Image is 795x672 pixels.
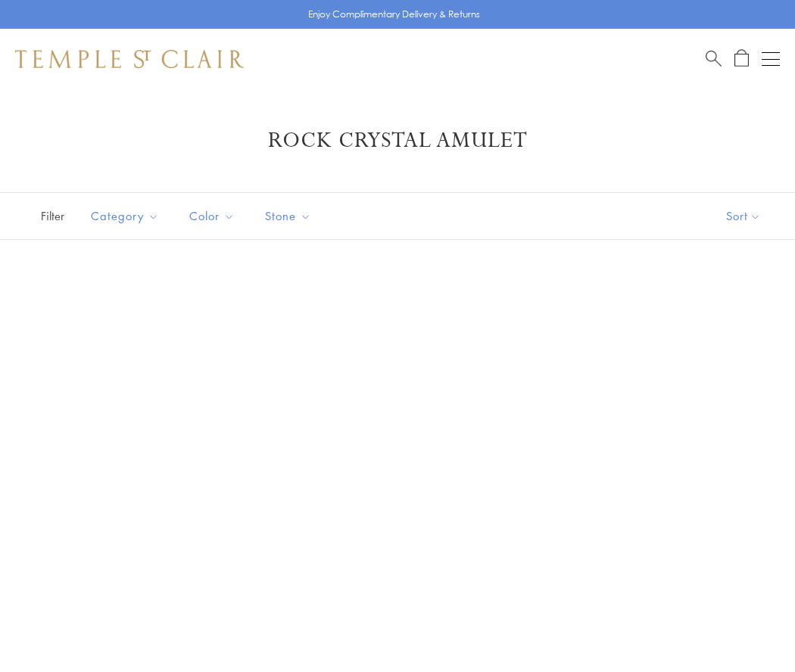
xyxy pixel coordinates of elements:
[734,49,749,68] a: Open Shopping Bag
[254,199,323,233] button: Stone
[308,7,480,22] p: Enjoy Complimentary Delivery & Returns
[83,207,170,226] span: Category
[38,127,757,154] h1: Rock Crystal Amulet
[257,207,323,226] span: Stone
[15,50,244,68] img: Temple St. Clair
[706,49,722,68] a: Search
[762,50,780,68] button: Open navigation
[182,207,246,226] span: Color
[178,199,246,233] button: Color
[79,199,170,233] button: Category
[692,193,795,239] button: Show sort by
